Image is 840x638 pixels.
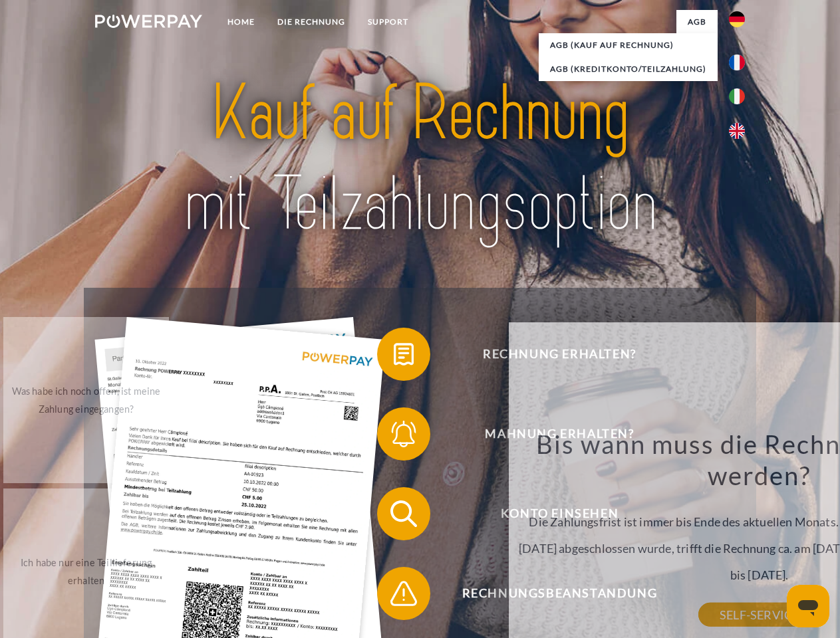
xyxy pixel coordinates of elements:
a: DIE RECHNUNG [266,10,356,34]
img: qb_warning.svg [387,577,420,610]
img: en [729,123,745,139]
a: SUPPORT [356,10,420,34]
img: logo-powerpay-white.svg [95,15,202,28]
a: AGB (Kreditkonto/Teilzahlung) [539,57,718,81]
iframe: Schaltfläche zum Öffnen des Messaging-Fensters [787,585,829,627]
a: SELF-SERVICE [698,603,820,627]
img: title-powerpay_de.svg [127,64,713,255]
button: Konto einsehen [377,487,723,540]
a: agb [676,10,718,34]
img: fr [729,54,745,70]
a: AGB (Kauf auf Rechnung) [539,33,718,57]
div: Ich habe nur eine Teillieferung erhalten [11,554,161,589]
img: de [729,11,745,27]
img: qb_search.svg [387,497,420,530]
a: Home [216,10,266,34]
img: it [729,88,745,104]
button: Rechnungsbeanstandung [377,567,723,620]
